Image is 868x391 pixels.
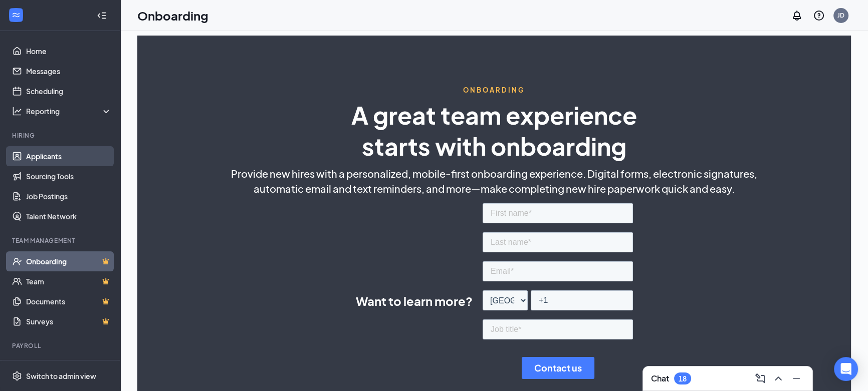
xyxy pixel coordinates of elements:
a: DocumentsCrown [26,291,112,311]
button: ComposeMessage [752,370,768,386]
div: Open Intercom Messenger [834,357,858,381]
a: Talent Network [26,206,112,226]
a: OnboardingCrown [26,251,112,271]
span: Want to learn more? [356,292,473,310]
div: JD [837,11,844,20]
button: ChevronUp [770,370,786,386]
span: ONBOARDING [463,86,525,95]
a: SurveysCrown [26,311,112,331]
div: Team Management [12,236,110,245]
svg: Notifications [791,10,803,22]
span: Provide new hires with a personalized, mobile-first onboarding experience. Digital forms, electro... [231,166,757,181]
a: Messages [26,61,112,81]
span: A great team experience [351,100,637,130]
div: Payroll [12,341,110,350]
svg: Collapse [97,11,107,21]
a: Scheduling [26,81,112,101]
div: Switch to admin view [26,371,96,381]
a: Job Postings [26,186,112,206]
a: Sourcing Tools [26,166,112,186]
div: Reporting [26,106,112,116]
span: starts with onboarding [362,131,626,161]
button: Minimize [788,370,804,386]
a: Applicants [26,146,112,166]
svg: ChevronUp [772,372,784,384]
svg: Settings [12,371,22,381]
a: Home [26,41,112,61]
svg: Analysis [12,106,22,116]
span: automatic email and text reminders, and more—make completing new hire paperwork quick and easy. [254,181,735,196]
div: Hiring [12,131,110,140]
h1: Onboarding [137,7,208,24]
a: PayrollCrown [26,356,112,376]
svg: WorkstreamLogo [11,10,21,20]
a: TeamCrown [26,271,112,291]
svg: Minimize [790,372,802,384]
iframe: Form 0 [483,201,633,385]
div: 18 [679,374,687,383]
svg: ComposeMessage [754,372,766,384]
h3: Chat [651,373,669,384]
svg: QuestionInfo [813,10,825,22]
